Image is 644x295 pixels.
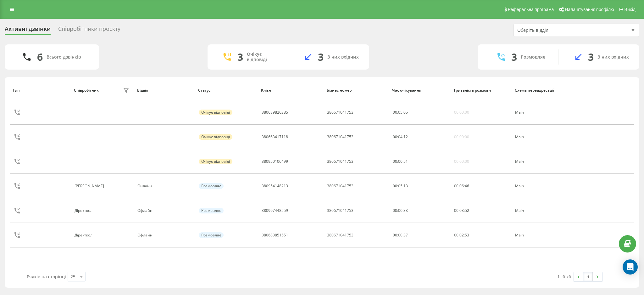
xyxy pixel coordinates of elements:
[398,159,402,164] span: 00
[327,54,359,60] div: З них вхідних
[327,110,353,115] div: 380671041753
[237,51,243,63] div: 3
[262,208,288,213] div: 380997448559
[198,88,255,93] div: Статус
[515,208,569,213] div: Main
[459,183,464,189] span: 06
[515,135,569,139] div: Main
[327,159,353,164] div: 380671041753
[454,110,469,115] div: 00:00:00
[398,110,402,115] span: 05
[327,184,353,188] div: 380671041753
[137,184,192,188] div: Онлайн
[515,233,569,237] div: Main
[5,26,51,35] div: Активні дзвінки
[517,28,592,33] div: Оберіть відділ
[565,7,614,12] span: Налаштування профілю
[583,272,593,281] a: 1
[137,233,192,237] div: Офлайн
[459,208,464,213] span: 03
[261,88,321,93] div: Клієнт
[515,159,569,164] div: Main
[625,7,636,12] span: Вихід
[465,183,469,189] span: 46
[247,52,279,62] div: Очікує відповіді
[199,110,232,115] div: Очікує відповіді
[75,184,106,188] div: [PERSON_NAME]
[393,208,447,213] div: 00:00:33
[511,51,517,63] div: 3
[47,54,81,60] div: Всього дзвінків
[318,51,324,63] div: 3
[262,233,288,237] div: 380683851551
[262,184,288,188] div: 380954148213
[27,274,66,280] span: Рядків на сторінці
[393,134,397,139] span: 00
[37,51,43,63] div: 6
[199,232,224,238] div: Розмовляє
[454,184,469,188] div: : :
[199,159,232,164] div: Очікує відповіді
[588,51,594,63] div: 3
[454,135,469,139] div: 00:00:00
[403,134,408,139] span: 12
[515,88,570,93] div: Схема переадресації
[465,208,469,213] span: 52
[454,159,469,164] div: 00:00:00
[137,88,192,93] div: Відділ
[453,88,509,93] div: Тривалість розмови
[557,273,571,280] div: 1 - 6 з 6
[327,208,353,213] div: 380671041753
[515,184,569,188] div: Main
[454,208,458,213] span: 00
[13,88,68,93] div: Тип
[454,183,458,189] span: 00
[392,88,447,93] div: Час очікування
[515,110,569,115] div: Main
[403,110,408,115] span: 05
[393,159,408,164] div: : :
[393,184,447,188] div: 00:05:13
[393,135,408,139] div: : :
[521,54,545,60] div: Розмовляє
[393,110,397,115] span: 00
[199,134,232,140] div: Очікує відповіді
[199,183,224,189] div: Розмовляє
[262,135,288,139] div: 380663417118
[58,26,120,35] div: Співробітники проєкту
[262,110,288,115] div: 380689826385
[398,134,402,139] span: 04
[454,233,469,237] div: : :
[454,232,458,238] span: 00
[327,135,353,139] div: 380671041753
[454,208,469,213] div: : :
[74,88,99,93] div: Співробітник
[623,259,638,275] div: Open Intercom Messenger
[508,7,554,12] span: Реферальна програма
[393,159,397,164] span: 00
[597,54,629,60] div: З них вхідних
[403,159,408,164] span: 51
[75,233,94,237] div: Діректкол
[327,233,353,237] div: 380671041753
[70,274,75,280] div: 25
[393,233,447,237] div: 00:00:37
[199,208,224,213] div: Розмовляє
[459,232,464,238] span: 02
[137,208,192,213] div: Офлайн
[393,110,408,115] div: : :
[75,208,94,213] div: Діректкол
[262,159,288,164] div: 380950106499
[465,232,469,238] span: 53
[327,88,386,93] div: Бізнес номер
